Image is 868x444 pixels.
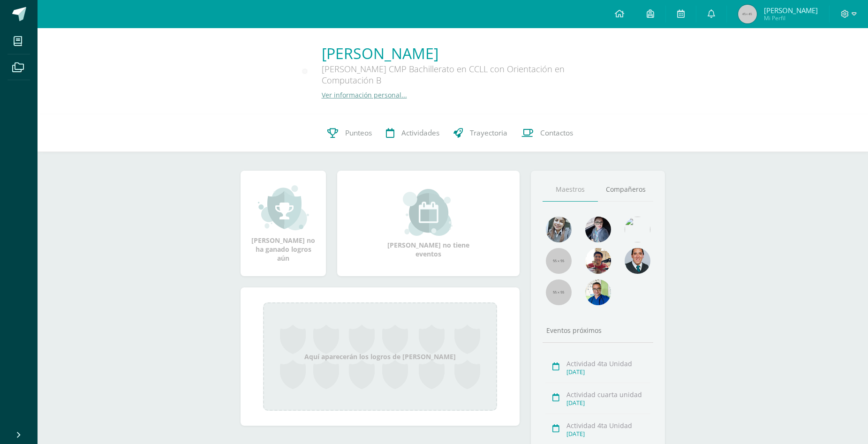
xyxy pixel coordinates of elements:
span: [PERSON_NAME] [764,6,818,15]
img: 10741f48bcca31577cbcd80b61dad2f3.png [585,279,611,305]
div: Actividad 4ta Unidad [566,421,650,430]
a: Contactos [514,114,580,152]
div: [DATE] [566,399,650,407]
div: Aquí aparecerán los logros de [PERSON_NAME] [263,302,497,411]
a: Actividades [379,114,446,152]
div: [PERSON_NAME] no tiene eventos [382,189,476,258]
div: Eventos próximos [543,326,653,335]
div: [DATE] [566,430,650,438]
img: 45bd7986b8947ad7e5894cbc9b781108.png [546,217,572,242]
img: 55x55 [546,248,572,274]
span: Actividades [401,128,439,138]
img: 45x45 [738,5,757,23]
a: Ver información personal... [322,90,407,99]
div: [PERSON_NAME] CMP Bachillerato en CCLL con Orientación en Computación B [322,63,603,90]
img: eec80b72a0218df6e1b0c014193c2b59.png [625,248,650,274]
a: Punteos [320,114,379,152]
div: [DATE] [566,368,650,376]
a: Maestros [543,178,598,202]
img: 11152eb22ca3048aebc25a5ecf6973a7.png [585,248,611,274]
span: Trayectoria [470,128,507,138]
span: Punteos [345,128,372,138]
img: c25c8a4a46aeab7e345bf0f34826bacf.png [625,217,650,242]
a: Compañeros [598,178,653,202]
span: Contactos [540,128,573,138]
img: 55x55 [546,279,572,305]
a: [PERSON_NAME] [322,43,603,63]
span: Mi Perfil [764,14,818,22]
img: b8baad08a0802a54ee139394226d2cf3.png [585,217,611,242]
div: Actividad 4ta Unidad [566,359,650,368]
div: Actividad cuarta unidad [566,390,650,399]
div: [PERSON_NAME] no ha ganado logros aún [250,184,317,263]
a: Trayectoria [446,114,514,152]
img: event_small.png [403,189,454,236]
img: achievement_small.png [258,184,309,231]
